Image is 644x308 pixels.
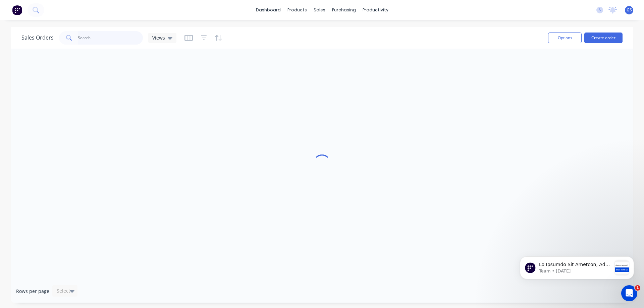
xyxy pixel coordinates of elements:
span: Views [152,34,165,41]
div: products [284,5,310,15]
iframe: Intercom live chat [621,285,637,301]
div: sales [310,5,329,15]
h1: Sales Orders [21,35,54,41]
div: purchasing [329,5,359,15]
img: Factory [12,5,22,15]
button: Options [548,33,582,43]
div: productivity [359,5,392,15]
span: 1 [635,285,640,291]
div: Select... [57,288,74,294]
input: Search... [78,31,143,45]
p: Message from Team, sent 3w ago [29,25,102,31]
span: Rows per page [16,288,49,295]
iframe: Intercom notifications message [510,243,644,290]
span: GS [627,7,632,13]
button: Create order [584,33,623,43]
a: dashboard [253,5,284,15]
